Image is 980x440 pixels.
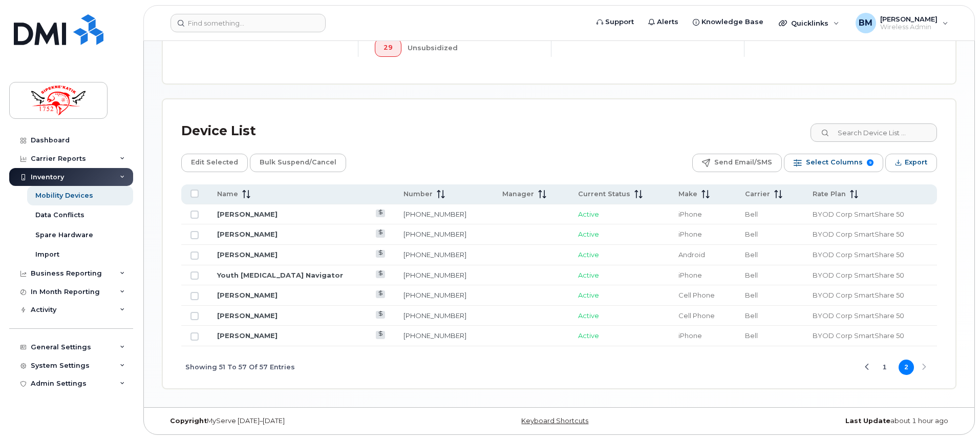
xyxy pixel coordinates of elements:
[217,291,278,299] a: [PERSON_NAME]
[845,417,890,425] strong: Last Update
[745,190,770,199] span: Carrier
[714,155,772,170] span: Send Email/SMS
[678,210,702,218] span: iPhone
[701,17,763,27] span: Knowledge Base
[745,210,758,218] span: Bell
[578,311,599,320] span: Active
[678,190,697,199] span: Make
[813,331,904,340] span: BYOD Corp SmartShare 50
[217,311,278,320] a: [PERSON_NAME]
[376,311,386,319] a: View Last Bill
[745,230,758,238] span: Bell
[578,331,599,340] span: Active
[578,210,599,218] span: Active
[678,291,715,299] span: Cell Phone
[171,14,326,32] input: Find something...
[403,230,466,238] a: [PHONE_NUMBER]
[376,250,386,258] a: View Last Bill
[217,230,278,238] a: [PERSON_NAME]
[813,250,904,259] span: BYOD Corp SmartShare 50
[686,12,771,32] a: Knowledge Base
[217,210,278,218] a: [PERSON_NAME]
[408,38,535,57] div: Unsubsidized
[880,15,938,23] span: [PERSON_NAME]
[403,291,466,299] a: [PHONE_NUMBER]
[403,331,466,340] a: [PHONE_NUMBER]
[376,229,386,237] a: View Last Bill
[899,360,914,375] button: Page 2
[867,159,874,166] span: 9
[813,311,904,320] span: BYOD Corp SmartShare 50
[678,271,702,279] span: iPhone
[813,210,904,218] span: BYOD Corp SmartShare 50
[791,19,828,27] span: Quicklinks
[745,250,758,259] span: Bell
[678,331,702,340] span: iPhone
[880,23,938,31] span: Wireless Admin
[217,271,343,279] a: Youth [MEDICAL_DATA] Navigator
[181,118,256,144] div: Device List
[217,250,278,259] a: [PERSON_NAME]
[403,190,433,199] span: Number
[678,311,715,320] span: Cell Phone
[403,210,466,218] a: [PHONE_NUMBER]
[217,190,238,199] span: Name
[772,13,846,33] div: Quicklinks
[813,291,904,299] span: BYOD Corp SmartShare 50
[678,250,705,259] span: Android
[403,250,466,259] a: [PHONE_NUMBER]
[745,311,758,320] span: Bell
[859,17,872,29] span: BM
[250,154,346,172] button: Bulk Suspend/Cancel
[185,360,295,375] span: Showing 51 To 57 Of 57 Entries
[376,270,386,278] a: View Last Bill
[589,12,641,32] a: Support
[877,360,892,375] button: Page 1
[376,290,386,298] a: View Last Bill
[578,190,630,199] span: Current Status
[578,291,599,299] span: Active
[502,190,534,199] span: Manager
[162,417,427,425] div: MyServe [DATE]–[DATE]
[691,417,956,425] div: about 1 hour ago
[811,123,937,142] input: Search Device List ...
[745,291,758,299] span: Bell
[403,271,466,279] a: [PHONE_NUMBER]
[191,155,238,170] span: Edit Selected
[745,271,758,279] span: Bell
[806,155,863,170] span: Select Columns
[181,154,248,172] button: Edit Selected
[521,417,588,425] a: Keyboard Shortcuts
[692,154,782,172] button: Send Email/SMS
[260,155,336,170] span: Bulk Suspend/Cancel
[384,44,393,52] span: 29
[375,38,401,57] button: 29
[376,331,386,339] a: View Last Bill
[217,331,278,340] a: [PERSON_NAME]
[605,17,634,27] span: Support
[905,155,927,170] span: Export
[813,230,904,238] span: BYOD Corp SmartShare 50
[578,250,599,259] span: Active
[745,331,758,340] span: Bell
[170,417,207,425] strong: Copyright
[813,190,846,199] span: Rate Plan
[578,271,599,279] span: Active
[848,13,955,33] div: Blair MacKinnon
[641,12,686,32] a: Alerts
[376,209,386,217] a: View Last Bill
[403,311,466,320] a: [PHONE_NUMBER]
[678,230,702,238] span: iPhone
[784,154,883,172] button: Select Columns 9
[885,154,937,172] button: Export
[813,271,904,279] span: BYOD Corp SmartShare 50
[578,230,599,238] span: Active
[657,17,678,27] span: Alerts
[859,360,875,375] button: Previous Page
